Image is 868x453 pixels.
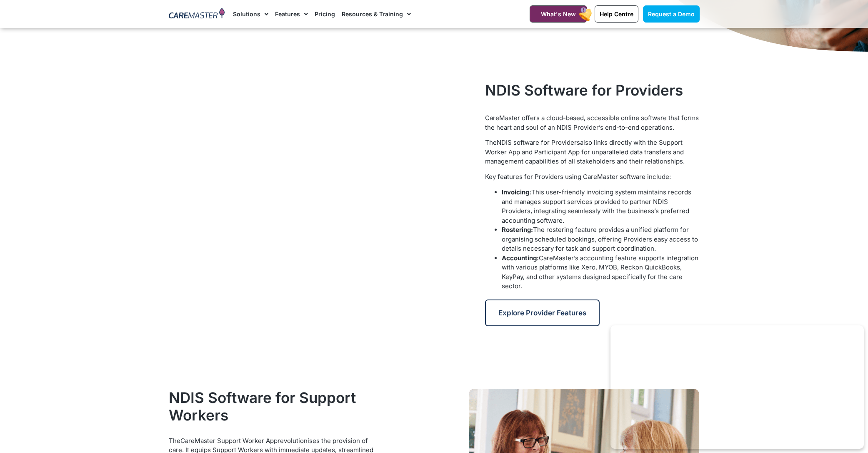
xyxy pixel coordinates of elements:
b: Accounting: [502,254,539,262]
span: Request a Demo [648,10,695,18]
span: What's New [541,10,576,18]
a: Help Centre [595,5,638,23]
span: The [485,138,497,146]
b: Invoicing: [502,188,531,196]
a: Request a Demo [643,5,700,23]
span: Help Centre [600,10,633,18]
iframe: Popup CTA [610,325,864,449]
a: What's New [530,5,587,23]
span: Explore Provider Features [498,309,586,317]
a: NDIS software for Providers [497,138,580,146]
span: The [169,437,180,445]
span: The rostering feature provides a unified platform for organising scheduled bookings, offering Pro... [502,226,698,252]
h2: NDIS Software for Providers [485,81,699,99]
h2: NDIS Software for Support Workers [169,389,383,424]
span: also links directly with the Support Worker App and Participant App for unparalleled data transfe... [485,138,685,165]
b: Rostering: [502,226,533,234]
span: CareMaster’s accounting feature supports integration with various platforms like Xero, MYOB, Reck... [502,254,698,290]
a: CareMaster Support Worker App [180,437,278,445]
span: Key features for Providers using CareMaster software include: [485,173,671,181]
span: CareMaster offers a cloud-based, accessible online software that forms the heart and soul of an N... [485,114,699,131]
a: Explore Provider Features [485,299,600,326]
img: CareMaster Logo [169,8,225,20]
span: This user-friendly invoicing system maintains records and manages support services provided to pa... [502,188,691,224]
